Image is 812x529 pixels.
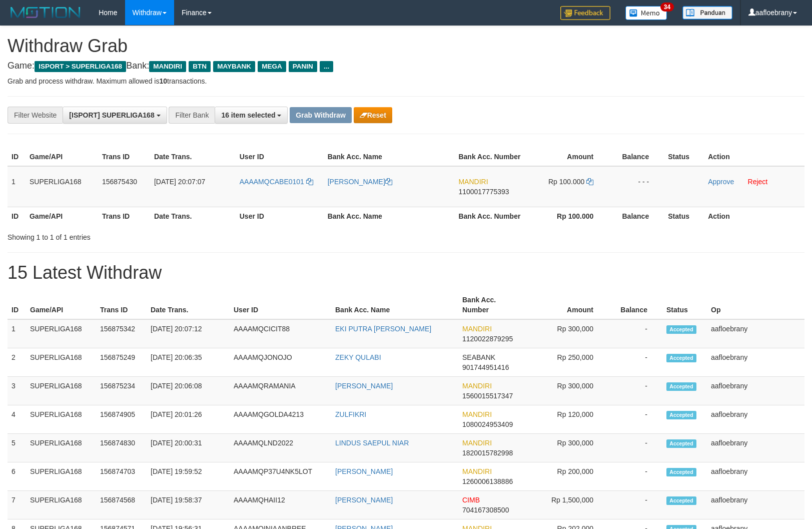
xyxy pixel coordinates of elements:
a: EKI PUTRA [PERSON_NAME] [335,325,431,333]
p: Grab and process withdraw. Maximum allowed is transactions. [8,76,804,86]
td: Rp 300,000 [527,377,608,405]
td: aafloebrany [707,377,804,405]
th: Action [704,148,804,166]
button: 16 item selected [215,107,288,124]
th: Date Trans. [147,291,230,319]
td: 156875234 [96,377,147,405]
h4: Game: Bank: [8,61,804,71]
span: MANDIRI [462,467,492,475]
span: SEABANK [462,353,495,361]
th: Bank Acc. Number [454,207,525,225]
td: 1 [8,166,26,207]
a: LINDUS SAEPUL NIAR [335,439,409,447]
td: Rp 250,000 [527,348,608,377]
td: SUPERLIGA168 [26,405,96,434]
span: Accepted [666,439,696,448]
span: [ISPORT] SUPERLIGA168 [69,111,154,119]
td: aafloebrany [707,348,804,377]
td: AAAAMQRAMANIA [230,377,331,405]
th: Trans ID [98,148,150,166]
span: Copy 1100017775393 to clipboard [458,188,509,196]
th: ID [8,207,26,225]
td: 3 [8,377,26,405]
span: Copy 1560015517347 to clipboard [462,392,513,400]
td: 156875249 [96,348,147,377]
th: Balance [608,148,664,166]
td: SUPERLIGA168 [26,319,96,348]
span: Accepted [666,496,696,505]
button: [ISPORT] SUPERLIGA168 [63,107,167,124]
td: - [608,462,662,491]
a: Copy 100000 to clipboard [586,178,593,186]
td: - [608,319,662,348]
td: 2 [8,348,26,377]
td: AAAAMQCICIT88 [230,319,331,348]
a: Approve [708,178,734,186]
td: AAAAMQHAII12 [230,491,331,519]
h1: Withdraw Grab [8,36,804,56]
th: Amount [525,148,608,166]
span: ... [320,61,333,72]
img: panduan.png [682,6,732,20]
span: Copy 1820015782998 to clipboard [462,449,513,457]
div: Showing 1 to 1 of 1 entries [8,228,331,242]
strong: 10 [159,77,167,85]
th: Bank Acc. Name [324,207,455,225]
td: 1 [8,319,26,348]
th: Status [662,291,707,319]
span: Copy 1120022879295 to clipboard [462,335,513,343]
span: Copy 704167308500 to clipboard [462,506,509,514]
td: aafloebrany [707,405,804,434]
td: [DATE] 20:06:08 [147,377,230,405]
th: Date Trans. [150,148,236,166]
th: User ID [236,207,324,225]
td: SUPERLIGA168 [26,377,96,405]
span: Copy 901744951416 to clipboard [462,363,509,371]
span: Accepted [666,354,696,362]
td: AAAAMQJONOJO [230,348,331,377]
td: [DATE] 19:59:52 [147,462,230,491]
h1: 15 Latest Withdraw [8,263,804,283]
td: SUPERLIGA168 [26,434,96,462]
th: Action [704,207,804,225]
td: aafloebrany [707,491,804,519]
td: Rp 120,000 [527,405,608,434]
img: Feedback.jpg [560,6,610,20]
img: Button%20Memo.svg [625,6,667,20]
td: AAAAMQGOLDA4213 [230,405,331,434]
span: Accepted [666,325,696,334]
span: Accepted [666,468,696,476]
span: PANIN [289,61,317,72]
th: ID [8,148,26,166]
td: [DATE] 20:07:12 [147,319,230,348]
span: MANDIRI [458,178,488,186]
span: AAAAMQCABE0101 [240,178,304,186]
td: AAAAMQLND2022 [230,434,331,462]
td: Rp 300,000 [527,319,608,348]
th: User ID [230,291,331,319]
td: AAAAMQP37U4NK5LOT [230,462,331,491]
td: SUPERLIGA168 [26,166,98,207]
td: [DATE] 20:01:26 [147,405,230,434]
th: User ID [236,148,324,166]
div: Filter Website [8,107,63,124]
td: [DATE] 20:00:31 [147,434,230,462]
th: Game/API [26,148,98,166]
td: - - - [608,166,664,207]
span: MAYBANK [213,61,255,72]
span: MANDIRI [462,382,492,390]
span: MANDIRI [462,410,492,418]
td: 156874905 [96,405,147,434]
span: ISPORT > SUPERLIGA168 [35,61,126,72]
a: Reject [748,178,768,186]
th: Rp 100.000 [525,207,608,225]
td: 156875342 [96,319,147,348]
th: Status [664,148,704,166]
div: Filter Bank [169,107,215,124]
th: Op [707,291,804,319]
th: Date Trans. [150,207,236,225]
th: Trans ID [98,207,150,225]
td: SUPERLIGA168 [26,348,96,377]
span: 156875430 [102,178,137,186]
span: MANDIRI [462,325,492,333]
